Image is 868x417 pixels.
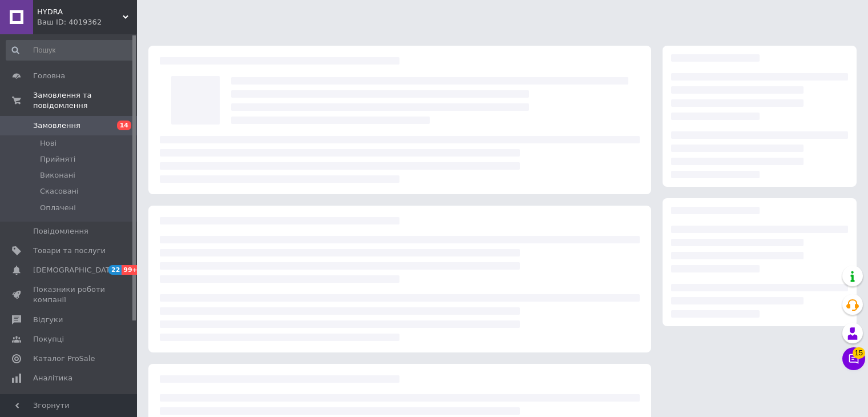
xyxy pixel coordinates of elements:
[33,226,88,236] span: Повідомлення
[117,121,131,130] span: 14
[33,334,64,344] span: Покупці
[40,154,75,165] span: Прийняті
[33,71,65,81] span: Головна
[33,90,137,111] span: Замовлення та повідомлення
[33,392,106,413] span: Управління сайтом
[40,138,56,149] span: Нові
[6,40,135,61] input: Пошук
[33,373,72,383] span: Аналітика
[853,347,865,359] span: 15
[33,284,106,305] span: Показники роботи компанії
[37,7,123,17] span: HYDRA
[33,246,106,256] span: Товари та послуги
[33,265,118,275] span: [DEMOGRAPHIC_DATA]
[122,265,140,275] span: 99+
[33,121,80,131] span: Замовлення
[40,203,76,213] span: Оплачені
[33,315,63,325] span: Відгуки
[40,170,75,181] span: Виконані
[37,17,137,27] div: Ваш ID: 4019362
[842,347,865,370] button: Чат з покупцем15
[40,186,79,197] span: Скасовані
[33,354,95,364] span: Каталог ProSale
[108,265,122,275] span: 22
